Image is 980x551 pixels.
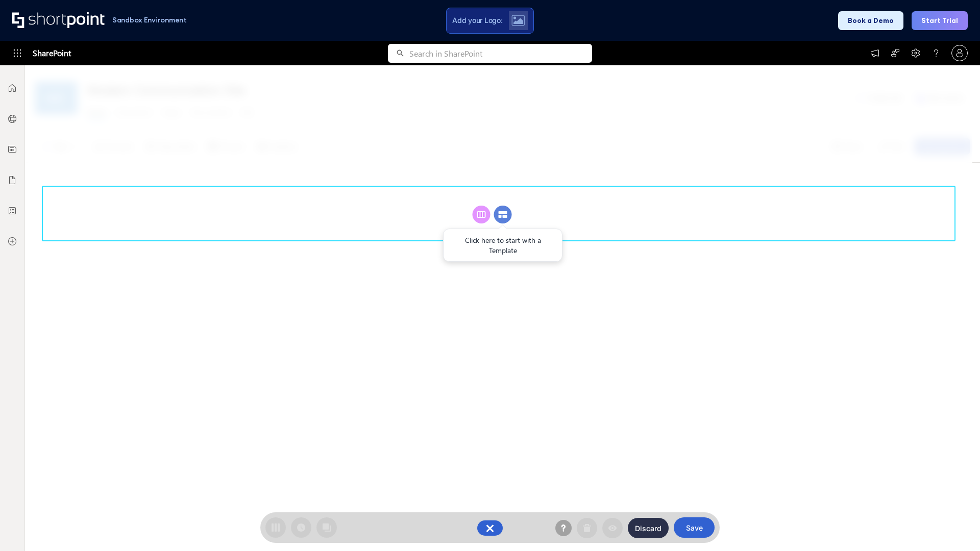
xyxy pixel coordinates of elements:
[674,517,715,538] button: Save
[628,518,669,538] button: Discard
[452,16,502,25] span: Add your Logo:
[33,41,71,65] span: SharePoint
[511,15,525,26] img: Upload logo
[912,11,968,30] button: Start Trial
[929,502,980,551] iframe: Chat Widget
[112,17,187,23] h1: Sandbox Environment
[409,44,592,63] input: Search in SharePoint
[838,11,903,30] button: Book a Demo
